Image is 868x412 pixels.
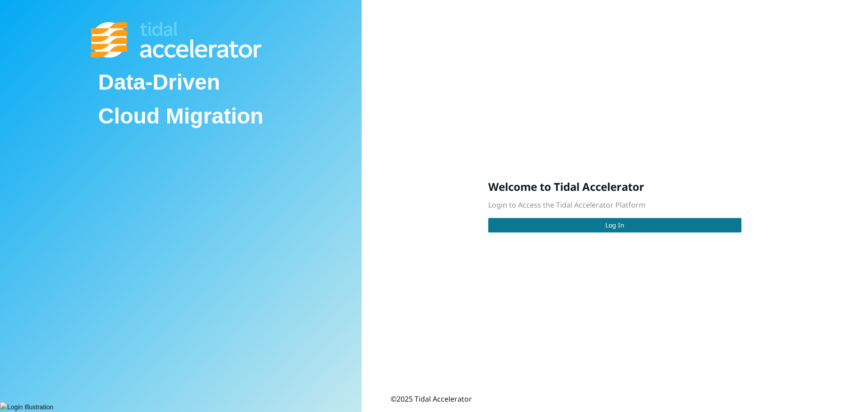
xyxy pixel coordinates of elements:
[91,58,270,141] div: Data-Driven Cloud Migration
[605,220,624,230] span: Log In
[91,22,261,58] img: Tidal Accelerator Logo
[391,393,472,405] div: © 2025 Tidal Accelerator
[488,180,741,194] h3: Welcome to Tidal Accelerator
[488,218,741,232] button: Log In
[488,200,646,210] span: Login to Access the Tidal Accelerator Platform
